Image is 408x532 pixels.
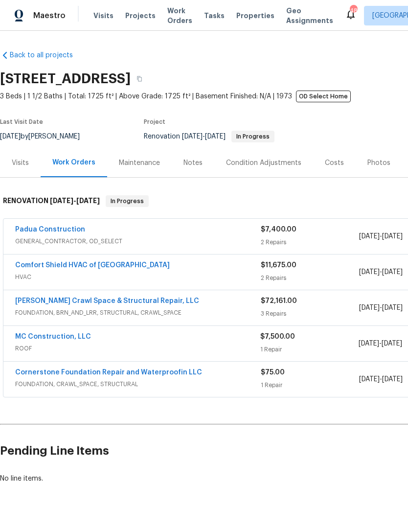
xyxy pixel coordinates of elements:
[3,195,100,207] h6: RENOVATION
[125,11,156,21] span: Projects
[52,158,95,167] div: Work Orders
[382,304,403,311] span: [DATE]
[261,380,359,390] div: 1 Repair
[261,262,296,269] span: $11,675.00
[359,304,380,311] span: [DATE]
[15,369,202,376] a: Cornerstone Foundation Repair and Waterproofin LLC
[260,333,295,340] span: $7,500.00
[119,158,160,168] div: Maintenance
[359,267,403,277] span: -
[232,134,273,139] span: In Progress
[296,91,351,102] span: OD Select Home
[382,269,403,276] span: [DATE]
[15,379,261,389] span: FOUNDATION, CRAWL_SPACE, STRUCTURAL
[236,11,274,21] span: Properties
[182,133,203,140] span: [DATE]
[359,303,403,313] span: -
[15,308,261,318] span: FOUNDATION, BRN_AND_LRR, STRUCTURAL, CRAWL_SPACE
[325,158,344,168] div: Costs
[107,196,148,206] span: In Progress
[286,6,333,25] span: Geo Assignments
[261,298,297,304] span: $72,161.00
[15,272,261,282] span: HVAC
[350,6,357,16] div: 48
[144,119,165,125] span: Project
[182,133,226,140] span: -
[261,369,285,376] span: $75.00
[76,197,100,204] span: [DATE]
[382,376,403,383] span: [DATE]
[15,236,261,246] span: GENERAL_CONTRACTOR, OD_SELECT
[15,333,91,340] a: MC Construction, LLC
[50,197,100,204] span: -
[382,233,403,240] span: [DATE]
[33,11,66,21] span: Maestro
[359,233,380,240] span: [DATE]
[359,340,379,347] span: [DATE]
[15,298,199,304] a: [PERSON_NAME] Crawl Space & Structural Repair, LLC
[205,133,226,140] span: [DATE]
[226,158,301,168] div: Condition Adjustments
[183,158,203,168] div: Notes
[50,197,73,204] span: [DATE]
[359,376,380,383] span: [DATE]
[15,344,260,353] span: ROOF
[359,231,403,241] span: -
[261,226,296,233] span: $7,400.00
[12,158,29,168] div: Visits
[359,269,380,276] span: [DATE]
[167,6,192,25] span: Work Orders
[359,339,402,348] span: -
[261,309,359,319] div: 3 Repairs
[93,11,113,21] span: Visits
[260,345,358,354] div: 1 Repair
[382,340,402,347] span: [DATE]
[261,273,359,283] div: 2 Repairs
[144,133,274,140] span: Renovation
[359,374,403,384] span: -
[261,237,359,247] div: 2 Repairs
[204,12,225,19] span: Tasks
[131,70,148,88] button: Copy Address
[15,262,170,269] a: Comfort Shield HVAC of [GEOGRAPHIC_DATA]
[15,226,85,233] a: Padua Construction
[367,158,390,168] div: Photos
